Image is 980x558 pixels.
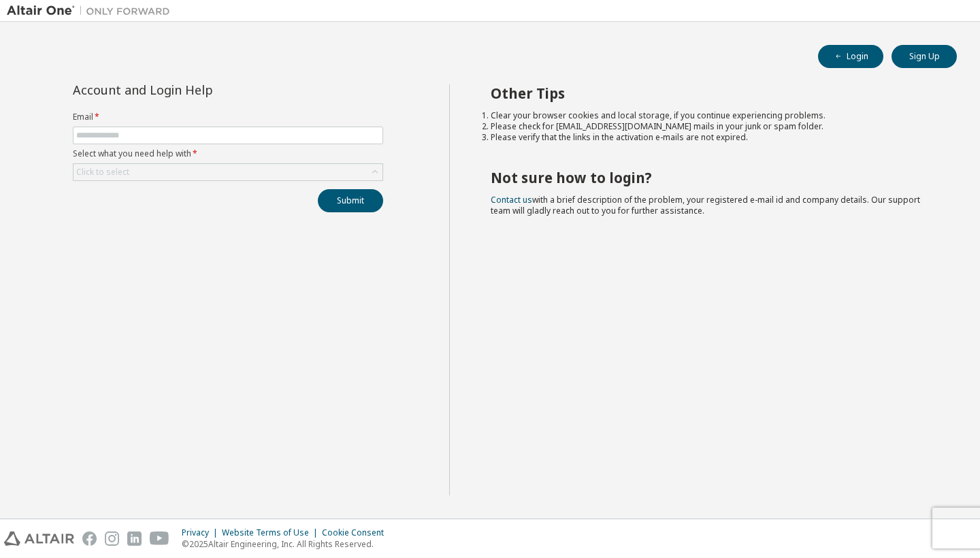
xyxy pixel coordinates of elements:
[73,164,382,180] div: Click to select
[82,531,97,546] img: facebook.svg
[491,84,933,102] h2: Other Tips
[76,167,129,178] div: Click to select
[73,148,383,159] label: Select what you need help with
[73,84,321,95] div: Account and Login Help
[4,531,74,546] img: altair_logo.svg
[818,45,883,68] button: Login
[322,527,392,538] div: Cookie Consent
[73,112,383,122] label: Email
[318,189,383,212] button: Submit
[182,527,222,538] div: Privacy
[150,531,169,546] img: youtube.svg
[491,194,532,206] a: Contact us
[7,4,177,18] img: Altair One
[182,538,392,550] p: © 2025 Altair Engineering, Inc. All Rights Reserved.
[892,45,957,68] button: Sign Up
[491,121,933,132] li: Please check for [EMAIL_ADDRESS][DOMAIN_NAME] mails in your junk or spam folder.
[491,169,933,186] h2: Not sure how to login?
[491,110,933,121] li: Clear your browser cookies and local storage, if you continue experiencing problems.
[491,194,920,216] span: with a brief description of the problem, your registered e-mail id and company details. Our suppo...
[491,132,933,143] li: Please verify that the links in the activation e-mails are not expired.
[127,531,142,546] img: linkedin.svg
[222,527,322,538] div: Website Terms of Use
[105,531,119,546] img: instagram.svg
